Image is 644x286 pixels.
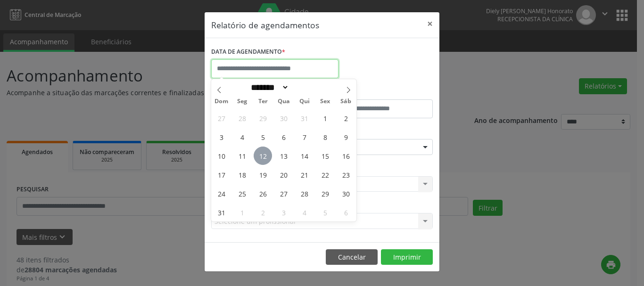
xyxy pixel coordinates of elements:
span: Agosto 24, 2025 [212,184,231,203]
span: Agosto 5, 2025 [254,128,272,146]
span: Seg [232,98,253,105]
span: Agosto 3, 2025 [212,128,231,146]
span: Setembro 6, 2025 [337,203,355,221]
span: Agosto 30, 2025 [337,184,355,203]
input: Year [289,82,320,92]
span: Julho 29, 2025 [254,109,272,127]
span: Agosto 11, 2025 [233,147,251,165]
span: Setembro 3, 2025 [274,203,293,221]
span: Dom [211,98,232,105]
select: Month [248,82,289,92]
span: Setembro 4, 2025 [295,203,314,221]
span: Agosto 10, 2025 [212,147,231,165]
span: Agosto 21, 2025 [295,165,314,184]
span: Agosto 15, 2025 [316,147,334,165]
span: Agosto 23, 2025 [337,165,355,184]
button: Close [421,12,439,35]
span: Agosto 25, 2025 [233,184,251,203]
span: Julho 28, 2025 [233,109,251,127]
span: Agosto 14, 2025 [295,147,314,165]
span: Agosto 13, 2025 [274,147,293,165]
span: Qua [273,98,294,105]
span: Agosto 7, 2025 [295,128,314,146]
span: Julho 31, 2025 [295,109,314,127]
span: Agosto 18, 2025 [233,165,251,184]
span: Agosto 1, 2025 [316,109,334,127]
span: Agosto 20, 2025 [274,165,293,184]
label: ATÉ [324,85,433,99]
button: Imprimir [381,249,433,265]
span: Julho 30, 2025 [274,109,293,127]
span: Ter [253,98,273,105]
span: Qui [294,98,315,105]
h5: Relatório de agendamentos [211,19,319,31]
span: Setembro 1, 2025 [233,203,251,221]
span: Agosto 27, 2025 [274,184,293,203]
button: Cancelar [326,249,378,265]
span: Agosto 28, 2025 [295,184,314,203]
span: Julho 27, 2025 [212,109,231,127]
span: Agosto 2, 2025 [337,109,355,127]
span: Agosto 22, 2025 [316,165,334,184]
span: Sex [315,98,336,105]
span: Agosto 31, 2025 [212,203,231,221]
span: Setembro 5, 2025 [316,203,334,221]
span: Agosto 6, 2025 [274,128,293,146]
span: Agosto 19, 2025 [254,165,272,184]
span: Agosto 26, 2025 [254,184,272,203]
span: Sáb [336,98,356,105]
span: Agosto 17, 2025 [212,165,231,184]
span: Setembro 2, 2025 [254,203,272,221]
span: Agosto 4, 2025 [233,128,251,146]
span: Agosto 16, 2025 [337,147,355,165]
span: Agosto 29, 2025 [316,184,334,203]
span: Agosto 8, 2025 [316,128,334,146]
span: Agosto 12, 2025 [254,147,272,165]
span: Agosto 9, 2025 [337,128,355,146]
label: DATA DE AGENDAMENTO [211,45,285,59]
